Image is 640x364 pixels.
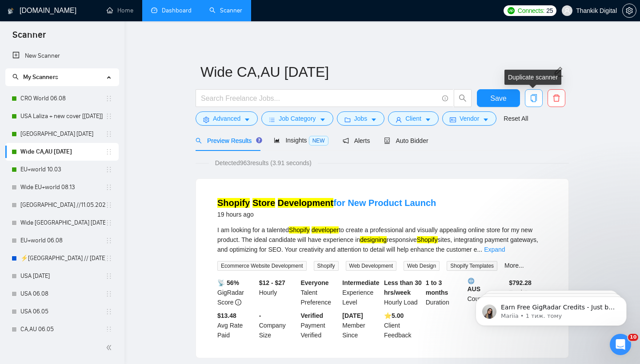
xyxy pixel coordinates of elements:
div: Hourly Load [382,278,424,307]
button: idcardVendorcaret-down [442,111,496,126]
span: setting [203,116,209,123]
li: USA 06.05 [5,303,119,320]
span: robot [384,138,390,144]
span: holder [105,131,112,138]
mark: Development [278,198,334,208]
span: bars [269,116,275,123]
b: 📡 56% [217,279,239,286]
span: Web Development [346,261,397,271]
li: Wide USA 08.13.2024 [5,214,119,232]
span: caret-down [425,116,431,123]
b: Everyone [301,279,329,286]
span: Client [405,114,421,123]
li: USA Laliza + new cover [27.02.2025] [5,107,119,125]
iframe: Intercom notifications повідомлення [462,278,640,340]
input: Scanner name... [200,61,551,83]
b: ⭐️ 5.00 [384,312,404,319]
span: holder [105,184,112,191]
img: upwork-logo.png [508,7,515,14]
span: Web Design [404,261,440,271]
li: USA 06.08 [5,285,119,303]
span: user [564,8,570,14]
span: caret-down [320,116,326,123]
li: CRO World 06.08 [5,90,119,107]
a: Reset All [504,114,528,123]
mark: Shopify [217,198,250,208]
a: USA Laliza + new cover [[DATE]] [20,107,105,125]
button: userClientcaret-down [388,111,439,126]
button: settingAdvancedcaret-down [196,111,258,126]
div: Experience Level [340,278,382,307]
a: Expand [484,246,505,253]
span: caret-down [244,116,250,123]
span: My Scanners [23,73,58,81]
span: holder [105,273,112,280]
div: Member Since [340,311,382,340]
a: dashboardDashboard [151,7,192,14]
a: setting [622,7,636,14]
span: holder [105,255,112,262]
img: logo [8,4,14,18]
li: New Scanner [5,47,119,65]
span: Preview Results [196,137,260,144]
span: setting [623,7,636,14]
a: EU+world 10.03 [20,161,105,178]
span: holder [105,113,112,120]
a: [GEOGRAPHIC_DATA] [DATE] [20,125,105,143]
li: Wide EU+world 08.13 [5,178,119,196]
mark: designing [360,236,387,243]
div: Duplicate scanner [504,70,561,85]
span: folder [344,116,351,123]
div: 19 hours ago [217,209,436,220]
span: Vendor [460,114,479,123]
span: holder [105,290,112,297]
a: EU+world 06.08 [20,232,105,249]
div: Duration [424,278,466,307]
div: Client Feedback [382,311,424,340]
span: edit [552,66,564,78]
li: USA 09.03.2024 [5,267,119,285]
iframe: Intercom live chat [610,334,631,355]
span: holder [105,237,112,244]
span: search [12,74,19,80]
span: idcard [450,116,456,123]
span: My Scanners [12,73,58,81]
span: Scanner [5,28,53,47]
span: Detected 963 results (3.91 seconds) [209,158,318,168]
a: searchScanner [209,7,242,14]
span: copy [525,94,542,102]
a: Wide EU+world 08.13 [20,178,105,196]
div: Payment Verified [299,311,341,340]
div: Avg Rate Paid [216,311,257,340]
span: holder [105,326,112,333]
button: search [454,89,472,107]
a: homeHome [107,7,133,14]
li: USA //11.05.2024// $1000+ [5,196,119,214]
span: Insights [274,137,328,144]
a: CRO World 06.08 [20,90,105,107]
span: notification [343,138,349,144]
div: Talent Preference [299,278,341,307]
span: 25 [546,6,553,16]
a: USA 06.05 [20,303,105,320]
span: info-circle [235,299,241,305]
button: setting [622,4,636,18]
li: EU+world 10.03 [5,161,119,178]
div: Company Size [257,311,299,340]
li: EU+world 06.08 [5,232,119,249]
span: Shopify [314,261,339,271]
a: CA,AU 06.05 [20,320,105,338]
span: Alerts [343,137,370,144]
button: folderJobscaret-down [337,111,385,126]
span: Advanced [213,114,240,123]
span: user [396,116,402,123]
span: holder [105,166,112,173]
b: [DATE] [342,312,363,319]
mark: Shopify [417,236,438,243]
div: Hourly [257,278,299,307]
span: info-circle [442,95,448,101]
li: USA 09.13.2024 [5,125,119,143]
